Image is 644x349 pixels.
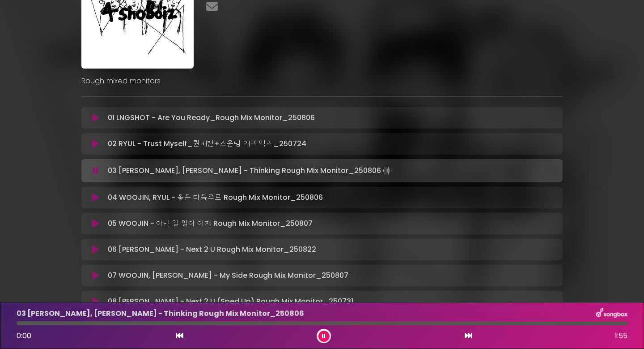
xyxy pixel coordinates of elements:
p: 06 [PERSON_NAME] - Next 2 U Rough Mix Monitor_250822 [108,244,316,255]
img: waveform4.gif [381,164,394,177]
p: 01 LNGSHOT - Are You Ready_Rough Mix Monitor_250806 [108,112,315,123]
p: 08 [PERSON_NAME] - Next 2 U (Sped Up) Rough Mix Monitor_250731 [108,296,353,307]
p: 02 RYUL - Trust Myself_퀀버전+소윤님 러프 믹스_250724 [108,138,306,149]
p: 07 WOOJIN, [PERSON_NAME] - My Side Rough Mix Monitor_250807 [108,270,348,281]
span: 0:00 [17,331,31,341]
p: 03 [PERSON_NAME], [PERSON_NAME] - Thinking Rough Mix Monitor_250806 [108,164,394,177]
p: 04 WOOJIN, RYUL - 좋은 마음으로 Rough Mix Monitor_250806 [108,192,323,203]
p: Rough mixed monitors [81,76,563,86]
img: songbox-logo-white.png [596,308,627,319]
span: 1:55 [615,331,627,341]
p: 03 [PERSON_NAME], [PERSON_NAME] - Thinking Rough Mix Monitor_250806 [17,308,304,319]
p: 05 WOOJIN - 아닌 걸 알아 이제 Rough Mix Monitor_250807 [108,218,313,229]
